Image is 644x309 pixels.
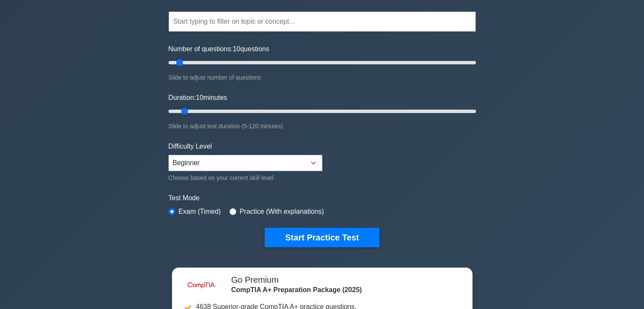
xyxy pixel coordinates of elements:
[265,228,379,247] button: Start Practice Test
[233,45,240,52] span: 10
[169,11,476,32] input: Start typing to filter on topic or concept...
[240,207,324,217] label: Practice (With explanations)
[169,121,476,131] div: Slide to adjust test duration (5-120 minutes)
[169,193,476,203] label: Test Mode
[169,44,269,54] label: Number of questions: questions
[169,141,212,152] label: Difficulty Level
[169,93,227,103] label: Duration: minutes
[179,207,221,217] label: Exam (Timed)
[196,94,203,101] span: 10
[169,173,322,183] div: Choose based on your current skill level
[169,72,476,83] div: Slide to adjust number of questions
